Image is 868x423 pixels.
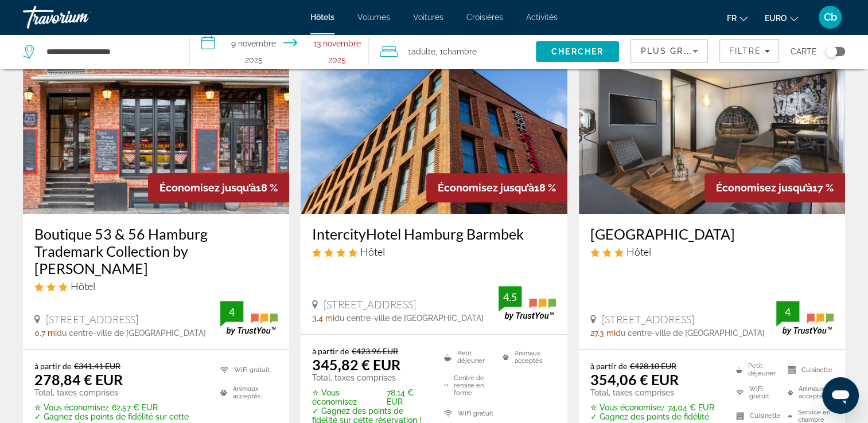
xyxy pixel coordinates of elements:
[791,44,817,60] span: Carte
[438,182,534,194] span: Économisez jusqu’à
[324,298,416,311] span: [STREET_ADDRESS]
[334,314,484,323] span: du centre-ville de [GEOGRAPHIC_DATA]
[312,314,334,323] span: 3,4 mi
[716,182,812,194] span: Économisez jusqu’à
[824,11,837,23] span: Cb
[435,47,443,56] font: , 1
[668,403,714,412] font: 74,04 € EUR
[515,350,556,365] font: Animaux acceptés
[551,47,604,56] span: Chercher
[34,328,57,338] span: 0.7 mi
[312,373,430,382] p: Total, taxes comprises
[590,328,616,338] span: 27.3 mi
[602,313,694,326] span: [STREET_ADDRESS]
[458,410,493,417] font: WiFi gratuit
[640,46,777,56] span: Plus grandes économies
[822,377,859,414] iframe: Bouton de lancement de la fenêtre de messagerie
[640,44,698,58] mat-select: Trier par
[34,403,109,412] span: ✮ Vous économisez
[590,371,679,388] ins: 354,06 € EUR
[234,366,270,374] font: WiFi gratuit
[312,356,400,373] ins: 345,82 € EUR
[776,305,799,319] div: 4
[34,388,206,397] p: Total, taxes comprises
[590,388,722,397] p: Total, taxes comprises
[57,328,206,338] span: du centre-ville de [GEOGRAPHIC_DATA]
[729,46,761,56] span: Filtre
[46,313,138,326] span: [STREET_ADDRESS]
[799,385,834,400] font: Animaux acceptés
[220,305,243,319] div: 4
[590,403,665,412] span: ✮ Vous économisez
[71,280,95,292] span: Hôtel
[360,245,385,258] span: Hôtel
[801,366,832,374] font: Cuisinette
[23,2,138,32] a: Travorium
[590,245,834,258] div: Hôtel 3 étoiles
[616,328,765,338] span: du centre-ville de [GEOGRAPHIC_DATA]
[312,346,349,356] span: à partir de
[579,30,845,214] img: Seminaris Hotel Lüneburg
[630,361,676,371] del: €428.10 EUR
[312,225,555,242] h3: IntercityHotel Hamburg Barmbek
[748,362,782,377] font: Petit déjeuner
[34,371,123,388] ins: 278,84 € EUR
[536,41,620,62] button: Rechercher
[590,361,627,371] span: à partir de
[159,182,256,194] span: Économisez jusqu’à
[765,10,798,26] button: Changer de devise
[776,301,834,335] img: Badge d’évaluation client TrustYou
[443,47,477,56] span: Chambre
[704,173,845,202] div: 17 %
[426,173,567,202] div: 18 %
[526,13,558,22] a: Activités
[765,14,787,23] span: EURO
[815,5,845,29] button: Menu utilisateur
[457,350,497,365] font: Petit déjeuner
[749,385,782,400] font: WiFi gratuit
[310,13,334,22] a: Hôtels
[466,13,503,22] a: Croisières
[499,286,556,320] img: Badge d’évaluation client TrustYou
[301,30,567,214] img: IntercityHotel Hamburg Barmbek
[387,388,430,406] font: 78,14 € EUR
[352,346,398,356] del: €423.96 EUR
[312,245,555,258] div: Hôtel 4 étoiles
[369,34,536,69] button: Voyageurs : 1 adulte, 0 enfant
[190,34,368,69] button: Sélectionnez la date d’arrivée et de départ
[34,361,71,371] span: à partir de
[590,225,834,242] a: [GEOGRAPHIC_DATA]
[45,43,172,60] input: Rechercher une destination hôtelière
[233,385,278,400] font: Animaux acceptés
[74,361,120,371] del: €341.41 EUR
[357,13,390,22] a: Volumes
[727,14,737,23] span: Fr
[750,412,781,420] font: Cuisinette
[312,388,383,406] span: ✮ Vous économisez
[148,173,289,202] div: 18 %
[34,280,278,292] div: Hôtel 3 étoiles
[23,30,289,214] img: Boutique 53 & 56 Hamburg Trademark Collection by Wyndham
[499,290,521,304] div: 4.5
[413,13,443,22] a: Voitures
[817,46,845,57] button: Basculer la carte
[719,39,779,63] button: Filtres
[454,374,497,397] font: Centre de remise en forme
[112,403,158,412] font: 62,57 € EUR
[727,10,748,26] button: Changer la langue
[34,225,278,277] a: Boutique 53 & 56 Hamburg Trademark Collection by [PERSON_NAME]
[626,245,651,258] span: Hôtel
[408,47,411,56] font: 1
[220,301,278,335] img: Badge d’évaluation client TrustYou
[411,47,435,56] span: Adulte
